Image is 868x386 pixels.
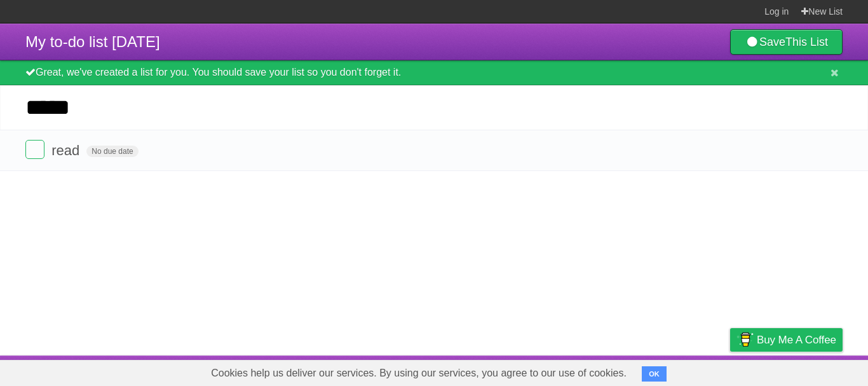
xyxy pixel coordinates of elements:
span: read [51,142,83,158]
a: About [561,359,588,383]
a: Developers [603,359,654,383]
b: This List [785,36,828,48]
label: Done [25,140,44,159]
a: Privacy [714,359,747,383]
span: My to-do list [DATE] [25,33,160,50]
span: Buy me a coffee [757,329,836,351]
span: Cookies help us deliver our services. By using our services, you agree to our use of cookies. [198,361,639,386]
button: OK [642,366,667,382]
a: Terms [670,359,698,383]
a: Suggest a feature [763,359,843,383]
img: Buy me a coffee [736,329,754,350]
a: SaveThis List [730,29,843,55]
span: No due date [86,146,138,157]
a: Buy me a coffee [730,328,843,352]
